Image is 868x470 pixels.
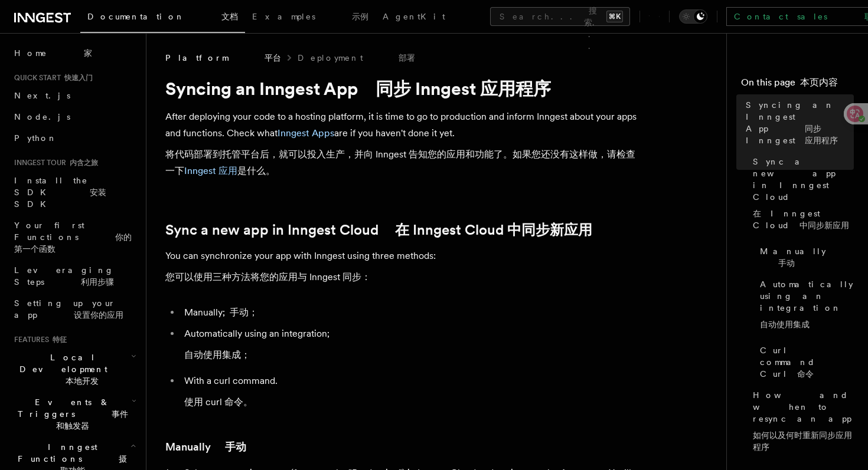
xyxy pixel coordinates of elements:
[760,245,854,269] span: Manually
[755,274,854,340] a: Automatically using an integration自动使用集成
[748,384,854,462] a: How and when to resync an app如何以及何时重新同步应用程序
[184,165,237,176] a: Inngest 应用
[165,248,638,290] p: You can synchronize your app with Inngest using three methods:
[74,310,123,320] font: 设置你的应用
[753,430,852,452] font: 如何以及何时重新同步应用程序
[753,156,854,236] span: Sync a new app in Inngest Cloud
[230,307,258,318] font: 手动；
[165,149,635,176] font: 将代码部署到托管平台后，就可以投入生产，并向 Inngest 告知您的应用和功能了。如果您还没有这样做，请检查一下 是什么。
[66,376,99,386] font: 本地开发
[265,53,281,63] font: 平台
[760,278,854,335] span: Automatically using an integration
[14,112,70,121] span: Node.js
[84,48,92,58] font: 家
[165,52,281,64] span: Platform
[753,209,849,230] font: 在 Inngest Cloud 中同步新应用
[9,85,139,106] a: Next.js
[14,91,70,100] span: Next.js
[14,298,123,320] span: Setting up your app
[584,6,602,51] font: 搜索...
[64,74,93,82] font: 快速入门
[9,127,139,149] a: Python
[9,347,139,392] button: Local Development 本地开发
[679,9,707,24] button: Toggle dark mode
[80,4,245,33] a: Documentation 文档
[9,42,139,64] a: Home 家
[9,170,139,215] a: Install the SDK 安装 SDK
[755,241,854,274] a: Manually 手动
[14,133,57,143] span: Python
[53,336,67,344] font: 特征
[760,320,810,329] font: 自动使用集成
[778,258,795,268] font: 手动
[165,222,592,238] a: Sync a new app in Inngest Cloud 在 Inngest Cloud 中同步新应用
[741,94,854,151] a: Syncing an Inngest App 同步 Inngest 应用程序
[181,373,638,415] li: With a curl command.
[252,12,368,21] span: Examples
[225,441,246,453] font: 手动
[9,106,139,127] a: Node.js
[165,271,371,282] font: 您可以使用三种方法将您的应用与 Inngest 同步：
[165,78,638,99] h1: Syncing an Inngest App
[298,52,415,64] a: Deployment 部署
[81,277,114,287] font: 利用步骤
[376,78,551,99] font: 同步 Inngest 应用程序
[383,12,445,21] span: AgentKit
[9,73,93,83] span: Quick start
[87,12,238,21] span: Documentation
[746,99,854,146] span: Syncing an Inngest App
[14,221,132,254] span: Your first Functions
[9,158,98,167] span: Inngest tour
[9,396,132,432] span: Events & Triggers
[14,265,114,287] span: Leveraging Steps
[278,127,334,139] a: Inngest Apps
[755,340,854,384] a: Curl command Curl 命令
[9,392,139,436] button: Events & Triggers 事件和触发器
[184,349,250,360] font: 自动使用集成；
[9,215,139,259] a: Your first Functions 你的第一个函数
[181,326,638,368] li: Automatically using an integration;
[245,4,376,32] a: Examples 示例
[395,221,592,238] font: 在 Inngest Cloud 中同步新应用
[9,335,67,344] span: Features
[399,53,415,63] font: 部署
[760,344,854,380] span: Curl command
[70,159,98,167] font: 内含之旅
[606,11,623,22] kbd: ⌘K
[9,351,131,387] span: Local Development
[181,304,638,321] li: Manually;
[165,109,638,184] p: After deploying your code to a hosting platform, it is time to go to production and inform Innges...
[352,12,368,21] font: 示例
[165,439,246,455] a: Manually 手动
[221,12,238,21] font: 文档
[9,292,139,326] a: Setting up your app 设置你的应用
[748,151,854,241] a: Sync a new app in Inngest Cloud在 Inngest Cloud 中同步新应用
[741,75,854,94] h4: On this page
[9,259,139,292] a: Leveraging Steps 利用步骤
[184,396,253,407] font: 使用 curl 命令。
[14,47,92,59] span: Home
[760,369,814,379] font: Curl 命令
[800,77,838,88] font: 本页内容
[14,176,106,209] span: Install the SDK
[490,7,630,26] button: Search... 搜索...⌘K
[376,4,452,32] a: AgentKit
[753,389,854,458] span: How and when to resync an app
